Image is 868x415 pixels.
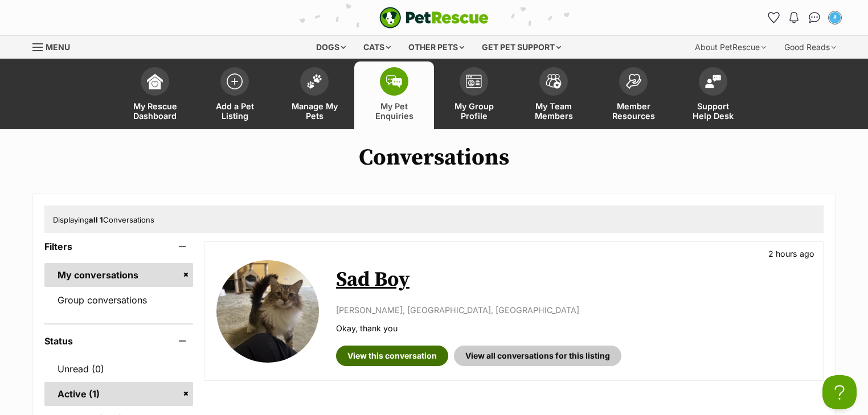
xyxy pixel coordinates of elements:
[336,322,812,334] p: Okay, thank you
[448,101,499,121] span: My Group Profile
[454,346,621,366] a: View all conversations for this listing
[44,382,193,406] a: Active (1)
[129,101,181,121] span: My Rescue Dashboard
[625,73,641,89] img: member-resources-icon-8e73f808a243e03378d46382f2149f9095a855e16c252ad45f914b54edf8863c.svg
[369,101,420,121] span: My Pet Enquiries
[289,101,340,121] span: Manage My Pets
[336,267,410,293] a: Sad Boy
[336,346,448,366] a: View this conversation
[785,9,803,27] button: Notifications
[44,288,193,312] a: Group conversations
[809,12,821,23] img: chat-41dd97257d64d25036548639549fe6c8038ab92f7586957e7f3b1b290dea8141.svg
[308,36,354,59] div: Dogs
[379,7,489,28] img: logo-e224e6f780fb5917bec1dbf3a21bbac754714ae5b6737aabdf751b685950b380.svg
[275,61,354,129] a: Manage My Pets
[764,9,844,27] ul: Account quick links
[673,61,753,129] a: Support Help Desk
[822,375,857,409] iframe: Help Scout Beacon - Open
[687,101,739,121] span: Support Help Desk
[336,304,812,316] p: [PERSON_NAME], [GEOGRAPHIC_DATA], [GEOGRAPHIC_DATA]
[805,9,824,27] a: Conversations
[32,36,78,56] a: Menu
[826,9,844,27] button: My account
[400,36,472,59] div: Other pets
[764,9,783,27] a: Favourites
[474,36,569,59] div: Get pet support
[386,75,402,88] img: pet-enquiries-icon-7e3ad2cf08bfb03b45e93fb7055b45f3efa6380592205ae92323e6603595dc1f.svg
[44,241,193,252] header: Filters
[705,75,721,88] img: help-desk-icon-fdf02630f3aa405de69fd3d07c3f3aa587a6932b1a1747fa1d2bba05be0121f9.svg
[44,336,193,346] header: Status
[768,248,814,260] p: 2 hours ago
[44,263,193,287] a: My conversations
[306,74,322,89] img: manage-my-pets-icon-02211641906a0b7f246fdf0571729dbe1e7629f14944591b6c1af311fb30b64b.svg
[44,357,193,381] a: Unread (0)
[354,61,434,129] a: My Pet Enquiries
[195,61,275,129] a: Add a Pet Listing
[209,101,260,121] span: Add a Pet Listing
[227,73,243,89] img: add-pet-listing-icon-0afa8454b4691262ce3f59096e99ab1cd57d4a30225e0717b998d2c9b9846f56.svg
[546,74,562,89] img: team-members-icon-5396bd8760b3fe7c0b43da4ab00e1e3bb1a5d9ba89233759b79545d2d3fc5d0d.svg
[53,215,154,224] span: Displaying Conversations
[46,42,70,52] span: Menu
[466,75,482,88] img: group-profile-icon-3fa3cf56718a62981997c0bc7e787c4b2cf8bcc04b72c1350f741eb67cf2f40e.svg
[528,101,579,121] span: My Team Members
[514,61,593,129] a: My Team Members
[379,7,489,28] a: PetRescue
[115,61,195,129] a: My Rescue Dashboard
[89,215,103,224] strong: all 1
[829,12,841,23] img: Daniel Lewis profile pic
[216,260,319,363] img: Sad Boy
[434,61,514,129] a: My Group Profile
[776,36,844,59] div: Good Reads
[789,12,799,23] img: notifications-46538b983faf8c2785f20acdc204bb7945ddae34d4c08c2a6579f10ce5e182be.svg
[608,101,659,121] span: Member Resources
[687,36,774,59] div: About PetRescue
[147,73,163,89] img: dashboard-icon-eb2f2d2d3e046f16d808141f083e7271f6b2e854fb5c12c21221c1fb7104beca.svg
[593,61,673,129] a: Member Resources
[355,36,399,59] div: Cats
